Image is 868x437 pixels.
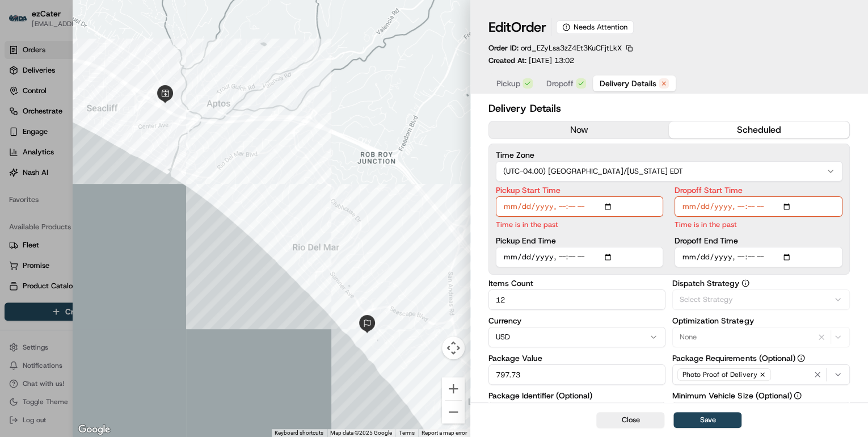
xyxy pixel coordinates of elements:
[488,402,666,422] input: Enter package identifier
[511,18,546,36] span: Order
[672,317,850,325] label: Optimization Strategy
[529,56,574,65] span: [DATE] 13:02
[489,121,669,138] button: now
[91,160,187,180] a: 💻API Documentation
[442,337,465,359] button: Map camera controls
[488,289,666,310] input: Enter items count
[682,370,757,379] span: Photo Proof of Delivery
[496,237,664,245] label: Pickup End Time
[488,100,850,116] h2: Delivery Details
[488,279,666,287] label: Items Count
[672,354,850,362] label: Package Requirements (Optional)
[7,160,91,180] a: 📗Knowledge Base
[422,430,467,436] a: Report a map error
[521,43,622,53] span: ord_EZyLsa3zZ4Et3KuCFjtLkX
[669,121,849,138] button: scheduled
[488,364,666,385] input: Enter package value
[794,392,802,400] button: Minimum Vehicle Size (Optional)
[496,151,842,159] label: Time Zone
[107,165,182,176] span: API Documentation
[488,392,666,400] label: Package Identifier (Optional)
[30,73,204,85] input: Got a question? Start typing here...
[675,186,842,194] label: Dropoff Start Time
[673,412,741,428] button: Save
[675,219,842,230] p: Time is in the past
[75,422,113,437] a: Open this area in Google Maps (opens a new window)
[330,430,392,436] span: Map data ©2025 Google
[600,78,656,89] span: Delivery Details
[75,422,113,437] img: Google
[193,112,207,125] button: Start new chat
[488,56,574,66] p: Created At:
[596,412,664,428] button: Close
[113,192,137,201] span: Pylon
[39,108,186,120] div: Start new chat
[672,279,850,287] label: Dispatch Strategy
[275,429,323,437] button: Keyboard shortcuts
[11,11,34,34] img: Nash
[23,165,87,176] span: Knowledge Base
[96,166,105,175] div: 💻
[496,219,664,230] p: Time is in the past
[488,354,666,362] label: Package Value
[11,45,207,64] p: Welcome 👋
[488,43,622,53] p: Order ID:
[488,317,666,325] label: Currency
[11,166,20,175] div: 📗
[741,279,749,287] button: Dispatch Strategy
[496,186,664,194] label: Pickup Start Time
[399,430,415,436] a: Terms (opens in new tab)
[556,20,634,34] div: Needs Attention
[488,18,546,36] h1: Edit
[546,78,574,89] span: Dropoff
[797,354,805,362] button: Package Requirements (Optional)
[442,401,465,423] button: Zoom out
[11,108,32,129] img: 1736555255976-a54dd68f-1ca7-489b-9aae-adbdc363a1c4
[442,377,465,400] button: Zoom in
[672,364,850,385] button: Photo Proof of Delivery
[672,392,850,400] label: Minimum Vehicle Size (Optional)
[39,120,144,129] div: We're available if you need us!
[675,237,842,245] label: Dropoff End Time
[496,78,520,89] span: Pickup
[80,192,137,201] a: Powered byPylon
